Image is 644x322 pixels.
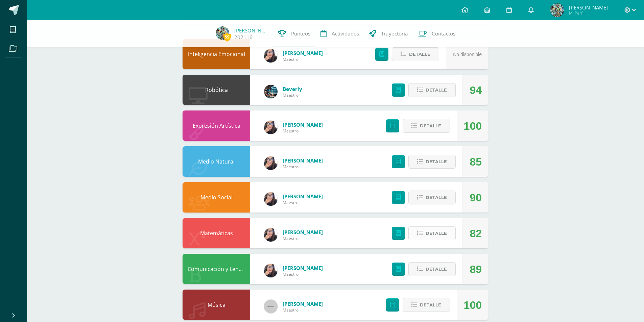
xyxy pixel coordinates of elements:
a: [PERSON_NAME] [283,50,323,56]
span: Maestro [283,200,323,205]
img: 7b17662cb61ec1e2fac3f92db58b9af5.png [550,3,564,17]
span: Actividades [332,30,359,37]
span: Maestro [283,56,323,62]
a: [PERSON_NAME] [283,300,323,307]
img: 34fa802e52f1a7c5000ca845efa31f00.png [264,85,278,98]
div: 100 [464,290,482,320]
span: Detalle [426,84,447,96]
a: [PERSON_NAME] [283,229,323,236]
span: Mi Perfil [569,10,608,16]
span: Maestro [283,307,323,313]
span: Detalle [420,120,441,132]
a: [PERSON_NAME] [234,27,268,34]
div: Medio Natural [183,146,250,177]
div: Expresión Artística [183,110,250,141]
button: Detalle [392,47,439,61]
a: [PERSON_NAME] [283,193,323,200]
div: Medio Social [183,182,250,213]
span: [PERSON_NAME] [569,4,608,11]
div: 89 [470,254,482,284]
button: Detalle [403,298,450,312]
span: Maestro [283,271,323,277]
button: Detalle [408,226,456,240]
span: Contactos [432,30,455,37]
img: dab8270d2255122c41be99ee47be8148.png [264,156,278,170]
div: 82 [470,218,482,249]
a: Actividades [315,20,364,47]
span: 59 [223,33,231,41]
span: No disponible [453,52,482,57]
a: Beverly [283,85,302,92]
span: Maestro [283,164,323,170]
button: Detalle [408,83,456,97]
a: [PERSON_NAME] [283,121,323,128]
span: Trayectoria [381,30,408,37]
div: Robótica [183,75,250,105]
a: [PERSON_NAME] [283,157,323,164]
div: Inteligencia Emocional [183,39,250,69]
span: Detalle [426,191,447,204]
a: Trayectoria [364,20,413,47]
button: Detalle [408,262,456,276]
span: Detalle [420,299,441,311]
a: Contactos [413,20,460,47]
span: Maestro [283,236,323,241]
img: dab8270d2255122c41be99ee47be8148.png [264,228,278,242]
div: Música [183,290,250,320]
div: Comunicación y Lenguaje [183,254,250,284]
div: 100 [464,111,482,141]
div: 85 [470,147,482,177]
img: 7b17662cb61ec1e2fac3f92db58b9af5.png [216,26,229,40]
span: Detalle [426,155,447,168]
div: Matemáticas [183,218,250,248]
div: 94 [470,75,482,105]
span: Maestro [283,92,302,98]
span: Detalle [426,263,447,275]
img: dab8270d2255122c41be99ee47be8148.png [264,49,278,63]
button: Detalle [403,119,450,133]
span: Detalle [409,48,430,60]
img: 60x60 [264,300,278,313]
a: [PERSON_NAME] [283,265,323,271]
button: Detalle [408,155,456,169]
span: Detalle [426,227,447,240]
div: 90 [470,182,482,213]
button: Detalle [408,191,456,204]
a: 202116 [234,34,253,41]
img: dab8270d2255122c41be99ee47be8148.png [264,192,278,206]
a: Punteos [273,20,315,47]
img: dab8270d2255122c41be99ee47be8148.png [264,264,278,277]
span: Maestro [283,128,323,134]
img: dab8270d2255122c41be99ee47be8148.png [264,121,278,134]
span: Punteos [291,30,310,37]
